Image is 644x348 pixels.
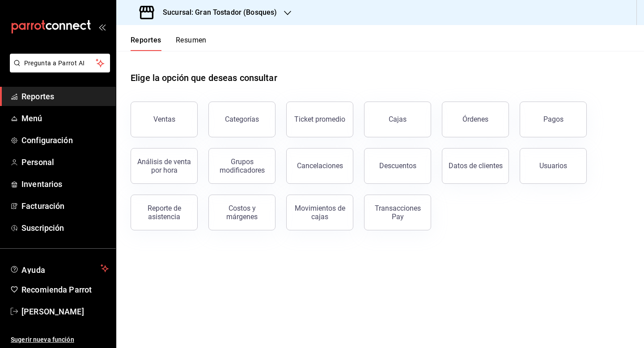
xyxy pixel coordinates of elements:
[364,102,431,137] button: Cajas
[153,115,175,123] div: Ventas
[208,148,275,184] button: Grupos modificadores
[286,102,353,137] button: Ticket promedio
[21,200,109,212] span: Facturación
[21,178,109,190] span: Inventarios
[364,195,431,230] button: Transacciones Pay
[11,335,109,344] span: Sugerir nueva función
[136,157,192,174] div: Análisis de venta por hora
[214,157,270,174] div: Grupos modificadores
[379,161,416,170] div: Descuentos
[389,115,407,123] div: Cajas
[442,148,509,184] button: Datos de clientes
[520,102,587,137] button: Pagos
[131,36,161,51] button: Reportes
[21,112,109,124] span: Menú
[292,204,347,221] div: Movimientos de cajas
[131,102,198,137] button: Ventas
[462,115,488,123] div: Órdenes
[98,23,106,30] button: open_drawer_menu
[136,204,192,221] div: Reporte de asistencia
[6,65,110,74] a: Pregunta a Parrot AI
[21,90,109,102] span: Reportes
[449,161,503,170] div: Datos de clientes
[21,134,109,146] span: Configuración
[131,195,198,230] button: Reporte de asistencia
[21,222,109,234] span: Suscripción
[364,148,431,184] button: Descuentos
[131,36,207,51] div: navigation tabs
[539,161,567,170] div: Usuarios
[156,7,277,18] h3: Sucursal: Gran Tostador (Bosques)
[214,204,270,221] div: Costos y márgenes
[176,36,207,51] button: Resumen
[294,115,345,123] div: Ticket promedio
[442,102,509,137] button: Órdenes
[131,71,277,85] h1: Elige la opción que deseas consultar
[286,195,353,230] button: Movimientos de cajas
[24,59,96,68] span: Pregunta a Parrot AI
[297,161,343,170] div: Cancelaciones
[21,284,109,296] span: Recomienda Parrot
[520,148,587,184] button: Usuarios
[543,115,563,123] div: Pagos
[21,306,109,318] span: [PERSON_NAME]
[10,54,110,72] button: Pregunta a Parrot AI
[21,156,109,168] span: Personal
[208,102,275,137] button: Categorías
[208,195,275,230] button: Costos y márgenes
[225,115,259,123] div: Categorías
[370,204,425,221] div: Transacciones Pay
[286,148,353,184] button: Cancelaciones
[131,148,198,184] button: Análisis de venta por hora
[21,263,97,274] span: Ayuda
